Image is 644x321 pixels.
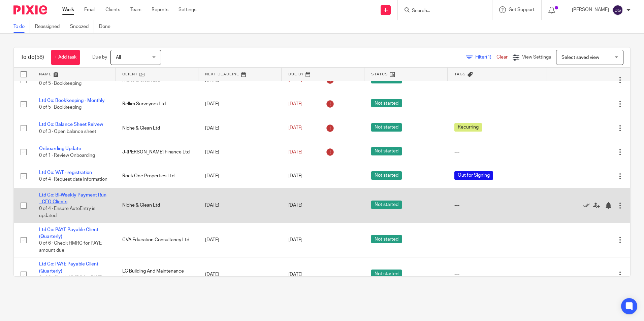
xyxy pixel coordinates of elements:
[116,188,199,223] td: Niche & Clean Ltd
[486,55,491,60] span: (1)
[288,203,302,208] span: [DATE]
[116,223,199,257] td: CVA Education Consultancy Ltd
[198,164,282,188] td: [DATE]
[561,55,599,60] span: Select saved view
[411,8,472,14] input: Search
[39,98,105,103] a: Ltd Co: Bookkeeping - Monthly
[39,241,102,253] span: 0 of 6 · Check HMRC for PAYE amount due
[39,153,95,158] span: 0 of 1 · Review Onboarding
[39,193,106,204] a: Ltd Co: Bi-Weekly Payment Run - CFO Clients
[92,54,107,61] p: Due by
[288,238,302,242] span: [DATE]
[39,122,103,127] a: Ltd Co: Balance Sheet Reivew
[496,55,508,60] a: Clear
[116,55,121,60] span: All
[130,6,141,13] a: Team
[454,123,482,132] span: Recurring
[198,188,282,223] td: [DATE]
[288,174,302,178] span: [DATE]
[116,257,199,292] td: LC Building And Maintenance Ltd
[13,20,30,33] a: To do
[152,6,168,13] a: Reports
[288,150,302,154] span: [DATE]
[116,140,199,164] td: J-[PERSON_NAME] Finance Ltd
[13,5,47,14] img: Pixie
[35,20,65,33] a: Reassigned
[475,55,496,60] span: Filter
[198,116,282,140] td: [DATE]
[288,102,302,106] span: [DATE]
[116,164,199,188] td: Rock One Properties Ltd
[39,170,92,175] a: Ltd Co: VAT - registration
[371,270,402,278] span: Not started
[509,7,535,12] span: Get Support
[39,276,102,287] span: 0 of 6 · Check HMRC for PAYE amount due
[70,20,94,33] a: Snoozed
[288,78,302,82] span: [DATE]
[198,257,282,292] td: [DATE]
[288,272,302,277] span: [DATE]
[454,101,541,107] div: ---
[572,6,609,13] p: [PERSON_NAME]
[39,146,81,151] a: Onboarding Update
[454,72,466,76] span: Tags
[612,5,623,15] img: svg%3E
[198,92,282,116] td: [DATE]
[371,123,402,132] span: Not started
[105,6,120,13] a: Clients
[99,20,116,33] a: Done
[454,271,541,278] div: ---
[454,237,541,243] div: ---
[371,235,402,243] span: Not started
[39,262,98,273] a: Ltd Co: PAYE Payable Client (Quarterly)
[39,105,82,110] span: 0 of 5 · Bookkeeping
[454,149,541,155] div: ---
[454,202,541,209] div: ---
[39,177,107,182] span: 0 of 4 · Request date information
[522,55,551,60] span: View Settings
[62,6,74,13] a: Work
[39,207,95,218] span: 0 of 4 · Ensure AutoEntry is updated
[39,81,82,86] span: 0 of 5 · Bookkeeping
[116,92,199,116] td: Rellim Surveyors Ltd
[116,116,199,140] td: Niche & Clean Ltd
[39,227,98,239] a: Ltd Co: PAYE Payable Client (Quarterly)
[51,50,80,65] a: + Add task
[198,223,282,257] td: [DATE]
[371,147,402,155] span: Not started
[454,171,493,180] span: Out for Signing
[371,171,402,180] span: Not started
[179,6,196,13] a: Settings
[371,201,402,209] span: Not started
[39,129,96,134] span: 0 of 3 · Open balance sheet
[84,6,95,13] a: Email
[198,140,282,164] td: [DATE]
[21,54,44,61] h1: To do
[583,202,593,209] a: Mark as done
[288,126,302,131] span: [DATE]
[35,55,44,60] span: (58)
[371,99,402,107] span: Not started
